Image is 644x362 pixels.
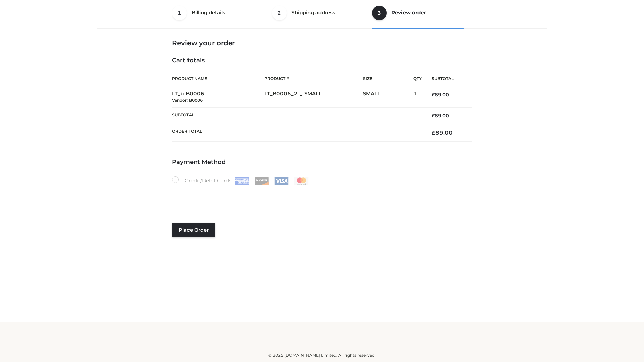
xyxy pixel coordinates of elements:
img: Visa [274,177,289,185]
button: Place order [172,223,215,237]
bdi: 89.00 [432,92,449,98]
th: Qty [413,71,422,86]
th: Product # [264,71,363,86]
th: Size [363,71,410,86]
span: £ [432,113,435,119]
h3: Review your order [172,39,472,47]
label: Credit/Debit Cards [172,176,309,185]
h4: Payment Method [172,159,472,166]
th: Order Total [172,124,422,142]
iframe: Secure payment input frame [171,184,471,208]
td: LT_b-B0006 [172,86,264,108]
div: © 2025 [DOMAIN_NAME] Limited. All rights reserved. [100,352,544,359]
bdi: 89.00 [432,113,449,119]
td: SMALL [363,86,413,108]
td: 1 [413,86,422,108]
th: Product Name [172,71,264,86]
bdi: 89.00 [432,129,453,136]
td: LT_B0006_2-_-SMALL [264,86,363,108]
span: £ [432,92,435,98]
img: Mastercard [294,177,309,185]
small: Vendor: B0006 [172,98,203,103]
span: £ [432,129,435,136]
h4: Cart totals [172,57,472,64]
th: Subtotal [172,107,422,124]
img: Discover [255,177,269,185]
img: Amex [235,177,249,185]
th: Subtotal [422,71,472,86]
